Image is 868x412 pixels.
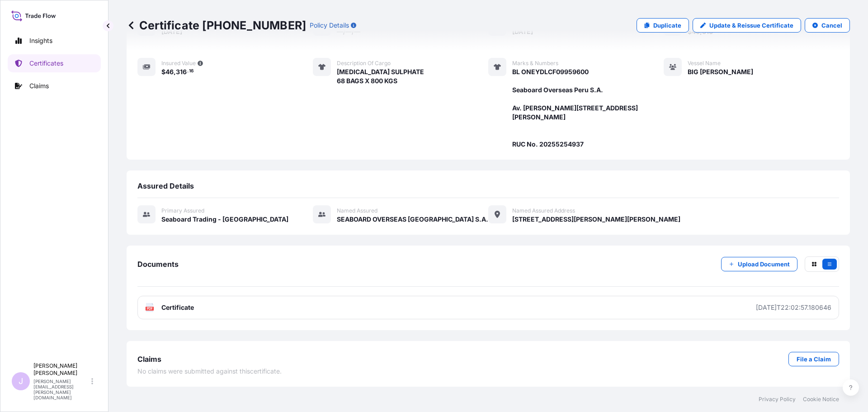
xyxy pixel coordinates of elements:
span: Primary assured [161,207,204,214]
span: BL ONEYDLCF09959600 Seaboard Overseas Peru S.A. Av. [PERSON_NAME][STREET_ADDRESS][PERSON_NAME] RU... [512,67,664,149]
span: J [19,377,23,386]
p: Certificate [PHONE_NUMBER] [127,18,306,33]
a: Certificates [8,54,101,72]
a: File a Claim [788,352,839,366]
span: Certificate [161,303,194,312]
span: Assured Details [137,181,194,190]
span: Description of cargo [337,60,391,67]
span: [MEDICAL_DATA] SULPHATE 68 BAGS X 800 KGS [337,67,424,85]
span: Named Assured Address [512,207,575,214]
p: Update & Reissue Certificate [709,21,793,30]
button: Upload Document [721,257,797,271]
p: Policy Details [310,21,349,30]
span: SEABOARD OVERSEAS [GEOGRAPHIC_DATA] S.A. [337,215,488,224]
span: BIG [PERSON_NAME] [688,67,753,76]
span: Named Assured [337,207,377,214]
a: Cookie Notice [803,396,839,403]
a: Claims [8,77,101,95]
p: Upload Document [738,260,790,269]
p: Insights [29,36,52,45]
p: Claims [29,81,49,90]
span: [STREET_ADDRESS][PERSON_NAME][PERSON_NAME] [512,215,680,224]
a: PDFCertificate[DATE]T22:02:57.180646 [137,296,839,319]
span: Marks & Numbers [512,60,558,67]
span: No claims were submitted against this certificate . [137,367,282,376]
span: 316 [176,69,187,75]
div: [DATE]T22:02:57.180646 [756,303,831,312]
a: Privacy Policy [759,396,796,403]
span: 46 [165,69,174,75]
span: Documents [137,260,179,269]
span: $ [161,69,165,75]
a: Update & Reissue Certificate [693,18,801,33]
span: Vessel Name [688,60,721,67]
p: [PERSON_NAME][EMAIL_ADDRESS][PERSON_NAME][DOMAIN_NAME] [33,379,90,400]
p: File a Claim [797,355,831,364]
a: Duplicate [637,18,689,33]
span: . [187,70,189,73]
span: Claims [137,355,161,364]
span: Insured Value [161,60,196,67]
a: Insights [8,32,101,50]
p: Certificates [29,59,63,68]
button: Cancel [805,18,850,33]
span: 16 [189,70,193,73]
p: Duplicate [653,21,681,30]
p: Cancel [821,21,842,30]
span: Seaboard Trading - [GEOGRAPHIC_DATA] [161,215,288,224]
span: , [174,69,176,75]
p: [PERSON_NAME] [PERSON_NAME] [33,362,90,377]
text: PDF [147,307,153,310]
